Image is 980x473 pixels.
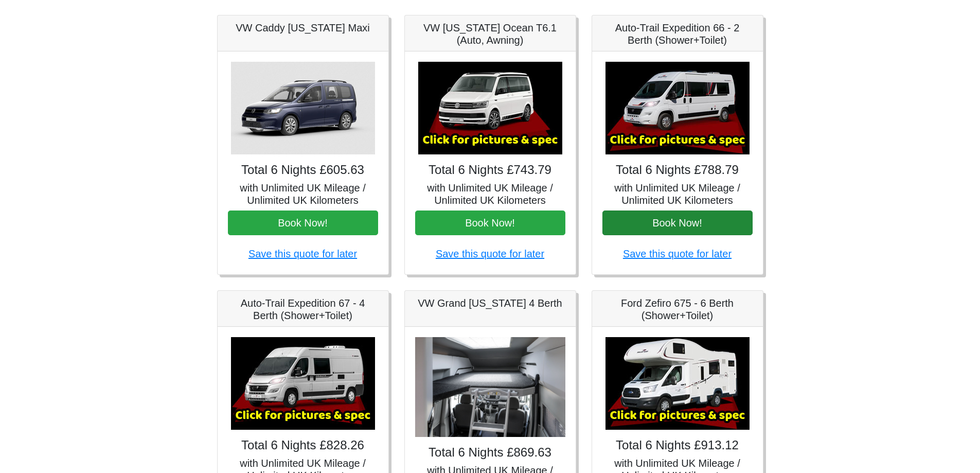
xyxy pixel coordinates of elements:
[415,163,565,178] h4: Total 6 Nights £743.79
[602,438,753,453] h4: Total 6 Nights £913.12
[602,297,753,322] h5: Ford Zefiro 675 - 6 Berth (Shower+Toilet)
[228,438,378,453] h4: Total 6 Nights £828.26
[605,62,750,154] img: Auto-Trail Expedition 66 - 2 Berth (Shower+Toilet)
[415,182,565,206] h5: with Unlimited UK Mileage / Unlimited UK Kilometers
[231,62,375,154] img: VW Caddy California Maxi
[623,248,732,259] a: Save this quote for later
[602,182,753,206] h5: with Unlimited UK Mileage / Unlimited UK Kilometers
[415,445,565,460] h4: Total 6 Nights £869.63
[248,248,357,259] a: Save this quote for later
[228,211,378,235] button: Book Now!
[228,163,378,178] h4: Total 6 Nights £605.63
[415,211,565,235] button: Book Now!
[418,62,562,154] img: VW California Ocean T6.1 (Auto, Awning)
[415,337,565,437] img: VW Grand California 4 Berth
[415,297,565,309] h5: VW Grand [US_STATE] 4 Berth
[228,182,378,206] h5: with Unlimited UK Mileage / Unlimited UK Kilometers
[415,22,565,46] h5: VW [US_STATE] Ocean T6.1 (Auto, Awning)
[228,22,378,34] h5: VW Caddy [US_STATE] Maxi
[228,297,378,322] h5: Auto-Trail Expedition 67 - 4 Berth (Shower+Toilet)
[602,211,753,235] button: Book Now!
[231,337,375,430] img: Auto-Trail Expedition 67 - 4 Berth (Shower+Toilet)
[605,337,750,430] img: Ford Zefiro 675 - 6 Berth (Shower+Toilet)
[602,163,753,178] h4: Total 6 Nights £788.79
[602,22,753,46] h5: Auto-Trail Expedition 66 - 2 Berth (Shower+Toilet)
[436,248,544,259] a: Save this quote for later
